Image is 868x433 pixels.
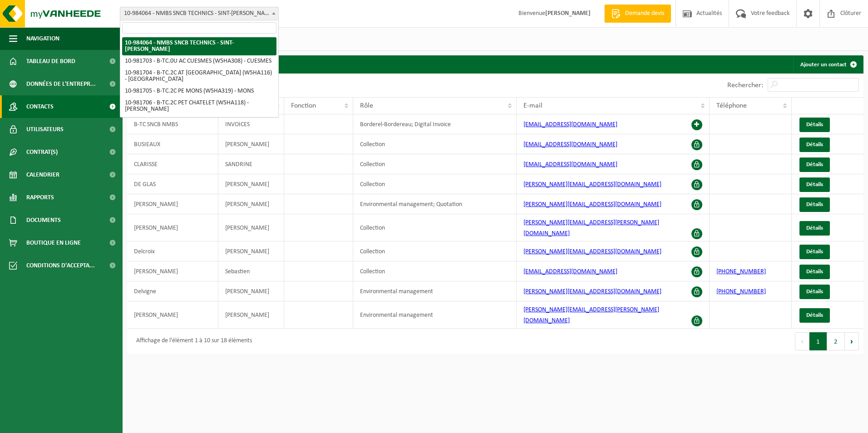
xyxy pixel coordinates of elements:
[122,37,276,55] li: 10-984064 - NMBS SNCB TECHNICS - SINT-[PERSON_NAME]
[353,194,517,214] td: Environmental management; Quotation
[127,154,218,174] td: CLARISSE
[122,85,276,97] li: 10-981705 - B-TC.2C PE MONS (W5HA319) - MONS
[353,301,517,329] td: Environmental management
[523,288,661,295] a: [PERSON_NAME][EMAIL_ADDRESS][DOMAIN_NAME]
[218,261,284,281] td: Sebastien
[26,163,59,186] span: Calendrier
[353,261,517,281] td: Collection
[806,202,823,207] span: Détails
[291,102,316,109] span: Fonction
[353,241,517,261] td: Collection
[523,306,659,324] a: [PERSON_NAME][EMAIL_ADDRESS][PERSON_NAME][DOMAIN_NAME]
[806,122,823,128] span: Détails
[353,114,517,134] td: Borderel-Bordereau; Digital Invoice
[545,10,591,17] strong: [PERSON_NAME]
[127,194,218,214] td: [PERSON_NAME]
[523,201,661,208] a: [PERSON_NAME][EMAIL_ADDRESS][DOMAIN_NAME]
[353,281,517,301] td: Environmental management
[806,289,823,295] span: Détails
[806,142,823,148] span: Détails
[218,281,284,301] td: [PERSON_NAME]
[809,332,827,350] button: 1
[353,134,517,154] td: Collection
[218,214,284,241] td: [PERSON_NAME]
[523,268,617,275] a: [EMAIL_ADDRESS][DOMAIN_NAME]
[127,301,218,329] td: [PERSON_NAME]
[218,174,284,194] td: [PERSON_NAME]
[26,73,96,95] span: Données de l'entrepr...
[120,7,278,20] span: 10-984064 - NMBS SNCB TECHNICS - SINT-GILLIS
[716,102,747,109] span: Téléphone
[806,162,823,167] span: Détails
[353,214,517,241] td: Collection
[26,141,58,163] span: Contrat(s)
[623,9,666,18] span: Demande devis
[799,157,830,172] a: Détails
[353,174,517,194] td: Collection
[127,174,218,194] td: DE GLAS
[127,241,218,261] td: Delcroix
[799,138,830,152] a: Détails
[26,254,95,277] span: Conditions d'accepta...
[218,114,284,134] td: INVOICES
[26,209,61,231] span: Documents
[360,102,373,109] span: Rôle
[799,308,830,323] a: Détails
[799,221,830,236] a: Détails
[26,186,54,209] span: Rapports
[26,50,75,73] span: Tableau de bord
[218,241,284,261] td: [PERSON_NAME]
[26,118,64,141] span: Utilisateurs
[806,269,823,275] span: Détails
[353,154,517,174] td: Collection
[26,95,54,118] span: Contacts
[132,333,252,349] div: Affichage de l'élément 1 à 10 sur 18 éléments
[122,97,276,115] li: 10-981706 - B-TC.2C PET CHATELET (W5HA118) - [PERSON_NAME]
[795,332,809,350] button: Previous
[827,332,845,350] button: 2
[793,55,863,74] a: Ajouter un contact
[218,194,284,214] td: [PERSON_NAME]
[523,219,659,237] a: [PERSON_NAME][EMAIL_ADDRESS][PERSON_NAME][DOMAIN_NAME]
[26,231,81,254] span: Boutique en ligne
[523,141,617,148] a: [EMAIL_ADDRESS][DOMAIN_NAME]
[716,268,766,275] a: [PHONE_NUMBER]
[799,197,830,212] a: Détails
[26,27,59,50] span: Navigation
[127,281,218,301] td: Delvigne
[806,312,823,318] span: Détails
[218,154,284,174] td: SANDRINE
[799,118,830,132] a: Détails
[806,182,823,187] span: Détails
[806,225,823,231] span: Détails
[122,55,276,67] li: 10-981703 - B-TC.0U AC CUESMES (W5HA308) - CUESMES
[120,7,279,20] span: 10-984064 - NMBS SNCB TECHNICS - SINT-GILLIS
[523,181,661,188] a: [PERSON_NAME][EMAIL_ADDRESS][DOMAIN_NAME]
[604,5,671,23] a: Demande devis
[523,121,617,128] a: [EMAIL_ADDRESS][DOMAIN_NAME]
[218,134,284,154] td: [PERSON_NAME]
[799,177,830,192] a: Détails
[523,102,542,109] span: E-mail
[523,248,661,255] a: [PERSON_NAME][EMAIL_ADDRESS][DOMAIN_NAME]
[845,332,859,350] button: Next
[799,265,830,279] a: Détails
[523,161,617,168] a: [EMAIL_ADDRESS][DOMAIN_NAME]
[799,245,830,259] a: Détails
[127,261,218,281] td: [PERSON_NAME]
[127,134,218,154] td: BUSIEAUX
[799,285,830,299] a: Détails
[716,288,766,295] a: [PHONE_NUMBER]
[727,82,763,89] label: Rechercher:
[806,249,823,255] span: Détails
[122,67,276,85] li: 10-981704 - B-TC.2C AT [GEOGRAPHIC_DATA] (W5HA116) - [GEOGRAPHIC_DATA]
[127,114,218,134] td: B-TC SNCB NMBS
[127,214,218,241] td: [PERSON_NAME]
[218,301,284,329] td: [PERSON_NAME]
